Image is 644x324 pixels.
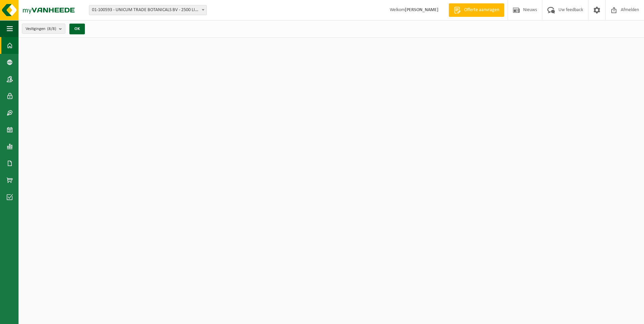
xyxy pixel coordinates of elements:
span: 01-100593 - UNICUM TRADE BOTANICALS BV - 2500 LIER, JOSEPH VAN INSTRAAT 21 [89,5,206,15]
span: Vestigingen [26,24,56,34]
span: Offerte aanvragen [462,7,501,13]
button: OK [69,24,85,34]
a: Offerte aanvragen [449,3,504,17]
span: 01-100593 - UNICUM TRADE BOTANICALS BV - 2500 LIER, JOSEPH VAN INSTRAAT 21 [89,5,207,15]
button: Vestigingen(8/8) [22,24,65,34]
strong: [PERSON_NAME] [405,7,439,12]
count: (8/8) [47,27,56,31]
